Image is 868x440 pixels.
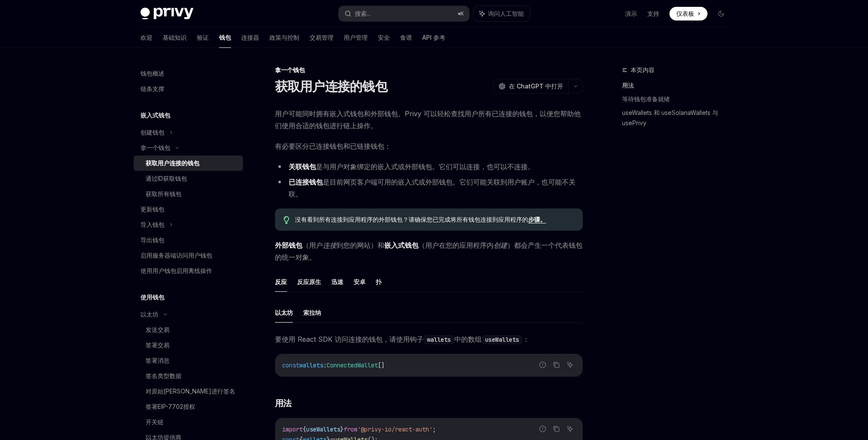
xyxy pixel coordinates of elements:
button: 搜索...⌘K [339,6,469,21]
button: 索拉纳 [303,302,321,323]
button: 复制代码块中的内容 [551,423,562,434]
span: import [282,425,303,433]
span: } [340,425,344,433]
span: { [303,425,306,433]
a: 食谱 [400,27,412,48]
font: 嵌入式钱包 [384,241,418,249]
font: 导出钱包 [140,236,164,243]
button: 询问人工智能 [564,359,576,370]
font: 发送交易 [146,326,170,333]
span: : [323,361,327,369]
font: 用法 [275,398,292,408]
code: useWallets [482,335,523,344]
font: 通过ID获取钱包 [146,175,187,182]
a: 启用服务器端访问用户钱包 [134,248,243,263]
font: （用户 [302,241,323,249]
font: 扑 [376,278,382,285]
font: ）都会 [507,241,528,249]
font: 所有钱包连接到应用程序的 [456,216,528,223]
button: 报告错误代码 [537,359,548,370]
font: 对原始[PERSON_NAME]进行签名 [146,387,235,395]
span: useWallets [306,425,340,433]
font: 获取所有钱包 [146,190,181,197]
span: '@privy-io/react-auth' [357,425,433,433]
font: useWallets 和 useSolanaWallets 与 usePrivy [622,109,718,126]
code: wallets [424,335,454,344]
font: 签署消息 [146,357,170,364]
a: 等待钱包准备就绪 [622,92,735,106]
a: 链条支撑 [134,81,243,97]
font: K [460,10,464,17]
span: wallets [299,361,323,369]
a: 使用用户钱包启用离线操作 [134,263,243,279]
a: 政策与控制 [269,27,299,48]
font: 钱包 [219,34,231,41]
font: 启用服务器端访问用户钱包 [140,252,212,259]
font: （用户在您的应用程序内 [418,241,494,249]
button: 安卓 [354,272,365,292]
font: 已连接钱包 [289,178,323,186]
font: 本页内容 [631,66,655,73]
font: 反应 [275,278,287,285]
font: 要使用 React SDK 访问连接的钱包，请使用钩子 [275,335,424,343]
button: 复制代码块中的内容 [551,359,562,370]
font: 演示 [625,10,637,17]
a: 基础知识 [163,27,187,48]
button: 报告错误代码 [537,423,548,434]
a: 仪表板 [669,7,707,21]
a: 签署交易 [134,337,243,353]
font: 交易管理 [310,34,333,41]
button: 迅速 [331,272,343,292]
font: 没有看到所有连接到应用程序的外部钱包？请确保您已完成将 [295,216,456,223]
font: ： [523,335,529,343]
font: 用户管理 [344,34,368,41]
button: 反应 [275,272,287,292]
a: 签署消息 [134,353,243,368]
a: useWallets 和 useSolanaWallets 与 usePrivy [622,106,735,130]
a: 演示 [625,9,637,18]
a: 更新钱包 [134,202,243,217]
font: 签名类型数据 [146,372,181,379]
font: 钱包概述 [140,70,164,77]
font: 用户可能同时拥有嵌入式钱包和外部钱包。Privy 可以轻松查找用户所有已连接的钱包，以便您帮助他们使用合适的钱包进行链上操作。 [275,109,581,130]
a: 对原始[PERSON_NAME]进行签名 [134,384,243,399]
font: 验证 [197,34,209,41]
font: 支持 [647,10,659,17]
font: 链条支撑 [140,85,164,92]
span: [] [378,361,385,369]
button: 以太坊 [275,302,293,323]
font: 关联钱包 [289,162,316,171]
font: 创建钱包 [140,129,164,136]
a: 交易管理 [310,27,333,48]
font: 在 ChatGPT 中打开 [509,82,563,90]
font: 外部钱包 [275,241,302,249]
a: 钱包 [219,27,231,48]
button: 在 ChatGPT 中打开 [493,79,568,94]
button: 扑 [376,272,382,292]
font: 安卓 [354,278,365,285]
font: 签署EIP-7702授权 [146,403,195,410]
font: 以太坊 [275,309,293,316]
a: 导出钱包 [134,232,243,248]
a: 用户管理 [344,27,368,48]
font: 导入钱包 [140,221,164,228]
font: 仪表板 [676,10,694,17]
font: 使用钱包 [140,293,164,301]
a: 签名类型数据 [134,368,243,384]
button: 切换暗模式 [714,7,728,21]
font: 索拉纳 [303,309,321,316]
span: from [344,425,357,433]
font: 政策与控制 [269,34,299,41]
font: 连接器 [241,34,259,41]
font: 询问人工智能 [488,10,524,17]
font: 等待钱包准备就绪 [622,95,670,103]
font: 是目前网页客户端可用的嵌入式或外部钱包。它们可能关联到用户账户，也可能不关联。 [289,178,576,198]
span: ; [433,425,436,433]
span: ConnectedWallet [327,361,378,369]
a: 用法 [622,79,735,92]
font: 基础知识 [163,34,187,41]
font: 中的数组 [454,335,482,343]
font: 安全 [378,34,390,41]
img: 深色标志 [140,8,193,20]
font: 拿一个钱包 [140,144,170,151]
